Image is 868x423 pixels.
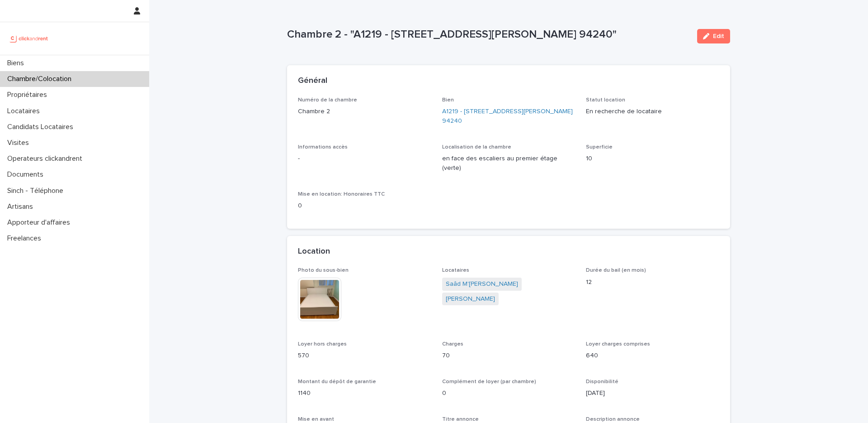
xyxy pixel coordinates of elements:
[4,107,47,115] p: Locataires
[586,389,719,398] p: [DATE]
[4,139,36,147] p: Visites
[442,341,463,347] span: Charges
[4,170,51,179] p: Documents
[442,351,576,361] p: 70
[298,76,327,86] h2: Général
[4,123,80,131] p: Candidats Locataires
[7,29,51,48] img: UCB0brd3T0yccxBKYDjQ
[298,107,431,116] p: Chambre 2
[4,234,48,243] p: Freelances
[586,417,640,422] span: Description annonce
[442,379,536,385] span: Complément de loyer (par chambre)
[298,154,431,163] p: -
[586,278,719,287] p: 12
[298,144,348,150] span: Informations accès
[586,154,719,163] p: 10
[298,341,347,347] span: Loyer hors charges
[697,29,730,43] button: Edit
[4,187,71,195] p: Sinch - Téléphone
[713,33,724,39] span: Edit
[298,192,385,197] span: Mise en location: Honoraires TTC
[4,202,40,211] p: Artisans
[4,75,79,83] p: Chambre/Colocation
[298,351,431,361] p: 570
[586,107,719,116] p: En recherche de locataire
[586,97,625,103] span: Statut location
[446,279,518,289] a: Saâd M'[PERSON_NAME]
[586,144,613,150] span: Superficie
[586,341,650,347] span: Loyer charges comprises
[298,268,349,273] span: Photo du sous-bien
[442,144,511,150] span: Localisation de la chambre
[442,97,454,103] span: Bien
[442,268,469,273] span: Locataires
[298,417,334,422] span: Mise en avant
[4,218,77,227] p: Apporteur d'affaires
[298,247,330,257] h2: Location
[298,389,431,398] p: 1140
[442,154,576,173] p: en face des escaliers au premier étage (verte)
[586,268,646,273] span: Durée du bail (en mois)
[442,417,479,422] span: Titre annonce
[586,351,719,361] p: 640
[442,107,576,126] a: A1219 - [STREET_ADDRESS][PERSON_NAME] 94240
[4,91,54,99] p: Propriétaires
[298,97,357,103] span: Numéro de la chambre
[298,379,376,385] span: Montant du dépôt de garantie
[586,379,618,385] span: Disponibilité
[298,201,431,211] p: 0
[4,59,31,67] p: Biens
[446,294,495,304] a: [PERSON_NAME]
[4,154,90,163] p: Operateurs clickandrent
[287,28,690,41] p: Chambre 2 - "A1219 - [STREET_ADDRESS][PERSON_NAME] 94240"
[442,389,576,398] p: 0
